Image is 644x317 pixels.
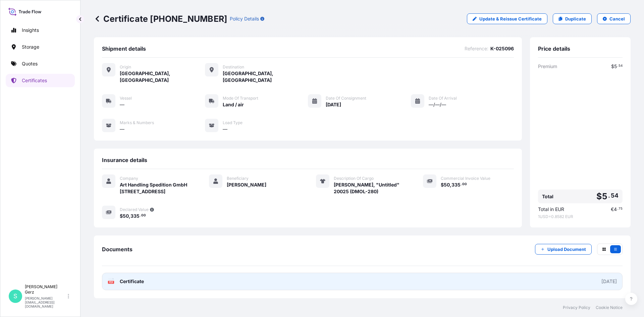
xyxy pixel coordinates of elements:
span: — [120,126,124,133]
span: 75 [619,208,623,210]
span: Documents [102,246,132,253]
span: Date of Consignment [326,96,366,101]
p: Cancel [609,15,625,22]
span: Total in EUR [538,206,564,213]
span: —/—/— [429,101,446,108]
span: . [617,208,618,210]
p: Policy Details [230,15,259,22]
span: Company [120,176,138,181]
span: , [129,214,130,218]
span: Certificate [120,278,144,285]
span: S [13,293,17,300]
span: $ [120,214,123,218]
p: Certificates [22,77,47,84]
span: 335 [451,182,461,187]
p: Quotes [22,60,38,67]
span: Land / air [223,101,244,108]
span: [PERSON_NAME] [227,181,266,188]
span: 54 [619,65,623,67]
span: Marks & Numbers [120,120,154,125]
button: Upload Document [535,244,592,255]
a: PDFCertificate[DATE] [102,273,623,290]
span: Declared Value [120,207,149,212]
span: € [611,207,614,212]
a: Insights [6,23,75,37]
p: Insights [22,27,39,34]
span: . [617,65,618,67]
span: 335 [130,214,140,218]
span: Load Type [223,120,243,125]
span: Shipment details [102,45,146,52]
span: 50 [444,182,450,187]
p: Duplicate [565,15,586,22]
span: $ [611,64,614,69]
span: Date of Arrival [429,96,457,101]
span: $ [596,192,602,201]
span: [DATE] [326,101,341,108]
p: [PERSON_NAME] Gerz [25,284,66,295]
span: Beneficiary [227,176,249,181]
span: [GEOGRAPHIC_DATA], [GEOGRAPHIC_DATA] [120,70,205,84]
a: Certificates [6,74,75,87]
a: Duplicate [553,13,592,24]
span: 4 [614,207,617,212]
span: Mode of Transport [223,96,258,101]
p: [PERSON_NAME][EMAIL_ADDRESS][DOMAIN_NAME] [25,296,66,308]
span: Art Handling Spedition GmbH [STREET_ADDRESS] [120,181,193,195]
span: Destination [223,64,244,70]
span: 50 [123,214,129,218]
span: — [120,101,124,108]
span: . [608,194,610,198]
span: — [223,126,227,133]
span: . [461,183,462,186]
span: K-025096 [490,45,514,52]
text: PDF [109,281,113,283]
span: $ [441,182,444,187]
span: Insurance details [102,157,147,163]
span: 1 USD = 0.8582 EUR [538,214,623,219]
span: Commercial Invoice Value [441,176,490,181]
span: . [140,214,141,217]
span: 5 [602,192,607,201]
a: Update & Reissue Certificate [467,13,547,24]
span: [PERSON_NAME], "Untitled" 20025 (DMOL-280) [334,181,407,195]
span: [GEOGRAPHIC_DATA], [GEOGRAPHIC_DATA] [223,70,308,84]
a: Cookie Notice [596,305,623,310]
p: Update & Reissue Certificate [479,15,542,22]
span: 00 [141,214,146,217]
a: Storage [6,40,75,54]
span: 54 [611,194,619,198]
span: Reference : [465,45,488,52]
a: Quotes [6,57,75,70]
a: Privacy Policy [563,305,590,310]
span: Total [542,193,553,200]
p: Certificate [PHONE_NUMBER] [94,13,227,24]
span: Price details [538,45,570,52]
span: Vessel [120,96,132,101]
p: Upload Document [547,246,586,253]
span: , [450,182,451,187]
span: Description Of Cargo [334,176,374,181]
span: Premium [538,63,557,70]
button: Cancel [597,13,631,24]
span: Origin [120,64,131,70]
span: 5 [614,64,617,69]
p: Storage [22,44,39,50]
span: 00 [462,183,467,186]
div: [DATE] [601,278,617,285]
